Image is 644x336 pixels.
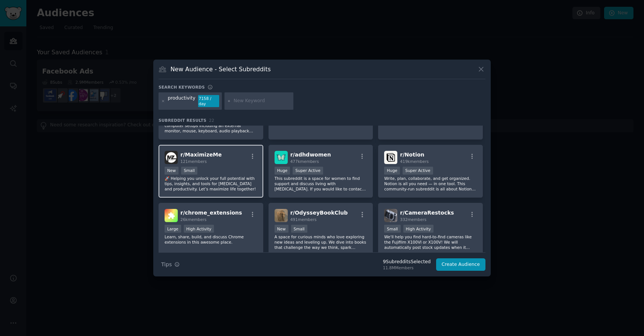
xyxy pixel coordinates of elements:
span: r/ CameraRestocks [400,210,454,216]
div: Large [165,225,181,233]
div: Small [384,225,400,233]
p: We'll help you find hard-to-find cameras like the Fujifilm X100VI or X100V! We will automatically... [384,234,477,250]
p: 🚀 Helping you unlock your full potential with tips, insights, and tools for [MEDICAL_DATA] and pr... [165,176,257,192]
span: 419k members [400,159,429,164]
p: A space for curious minds who love exploring new ideas and leveling up. We dive into books that c... [275,234,367,250]
span: r/ OdysseyBookClub [290,210,348,216]
div: 9 Subreddit s Selected [383,259,431,265]
div: Huge [275,167,290,175]
h3: New Audience - Select Subreddits [171,65,271,73]
img: adhdwomen [275,151,288,164]
span: r/ chrome_extensions [180,210,242,216]
div: High Activity [403,225,434,233]
img: OdysseyBookClub [275,209,288,222]
p: Battlestations are considered complete computer setups including an external monitor, mouse, keyb... [165,118,257,133]
img: Notion [384,151,397,164]
span: r/ MaximizeMe [180,152,222,158]
span: 491 members [290,217,317,222]
div: Super Active [403,167,433,175]
p: This subreddit is a space for women to find support and discuss living with [MEDICAL_DATA]. If yo... [275,176,367,192]
img: MaximizeMe [165,151,178,164]
span: r/ adhdwomen [290,152,331,158]
button: Create Audience [436,258,486,271]
div: Super Active [293,167,323,175]
div: 7158 / day [198,95,219,107]
input: New Keyword [233,98,291,104]
div: Huge [384,167,400,175]
span: 332 members [400,217,426,222]
p: Learn, share, build, and discuss Chrome extensions in this awesome place. [165,234,257,245]
button: Tips [159,258,182,271]
span: 26k members [180,217,206,222]
h3: Search keywords [159,84,205,90]
span: Subreddit Results [159,118,206,123]
span: 477k members [290,159,319,164]
p: Write, plan, collaborate, and get organized. Notion is all you need — in one tool. This community... [384,176,477,192]
div: New [275,225,288,233]
div: New [165,167,179,175]
div: High Activity [184,225,214,233]
div: 11.8M Members [383,265,431,270]
span: r/ Notion [400,152,424,158]
span: 121 members [180,159,207,164]
span: 22 [209,118,214,123]
div: Small [181,167,197,175]
img: chrome_extensions [165,209,178,222]
span: Tips [161,261,172,268]
img: CameraRestocks [384,209,397,222]
div: productivity [168,95,195,107]
div: Small [291,225,307,233]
